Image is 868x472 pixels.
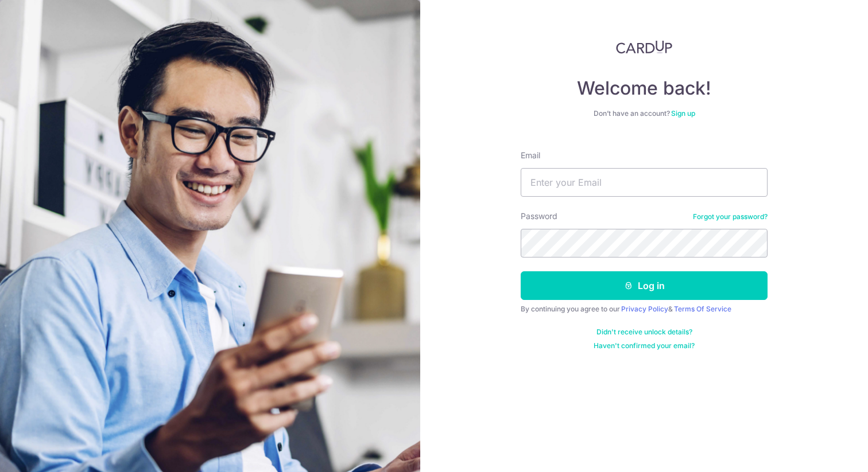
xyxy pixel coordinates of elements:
[693,212,768,221] a: Forgot your password?
[521,109,768,118] div: Don’t have an account?
[521,210,557,222] label: Password
[674,305,731,313] a: Terms Of Service
[521,150,540,161] label: Email
[621,305,668,313] a: Privacy Policy
[616,40,672,54] img: CardUp Logo
[521,305,768,314] div: By continuing you agree to our &
[596,327,692,337] a: Didn't receive unlock details?
[594,341,695,350] a: Haven't confirmed your email?
[521,77,768,100] h4: Welcome back!
[671,109,695,118] a: Sign up
[521,168,768,197] input: Enter your Email
[521,271,768,300] button: Log in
